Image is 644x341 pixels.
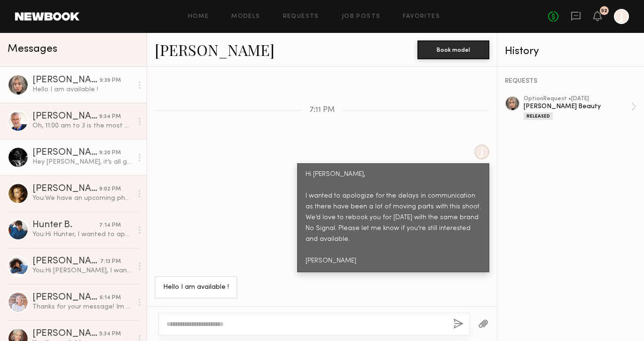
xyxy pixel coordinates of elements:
div: [PERSON_NAME] [32,148,99,158]
div: 9:02 PM [99,185,121,194]
div: option Request • [DATE] [524,96,631,102]
div: [PERSON_NAME] [32,257,100,266]
div: Thanks for your message! Im on hold for something so could give 2nd option and confirm if they’re... [32,302,133,311]
div: REQUESTS [505,78,636,85]
div: Hunter B. [32,221,99,230]
div: Released [524,112,553,120]
a: Requests [283,14,319,20]
div: Hello I am available ! [163,282,229,293]
div: [PERSON_NAME] [32,76,100,85]
button: Book model [417,40,489,59]
a: Models [231,14,260,20]
div: Oh, 11:00 am to 3 is the most preferable time frame. Thanks. [32,121,133,130]
div: Hey [PERSON_NAME], it’s all good man. I totally understand there’s always a ton of moving parts t... [32,158,133,167]
div: Hi [PERSON_NAME], I wanted to apologize for the delays in communication as there have been a lot ... [306,169,481,267]
div: You: Hi [PERSON_NAME], I wanted to apologize for the delays in communication as there have been a... [32,266,133,275]
div: 52 [601,8,607,14]
div: History [505,46,636,57]
div: 5:34 PM [99,330,121,339]
a: Job Posts [342,14,381,20]
div: 9:34 PM [99,112,121,121]
div: You: Hi Hunter, I wanted to apologize for the delays in communication as there have been a lot of... [32,230,133,239]
div: [PERSON_NAME] [32,293,100,302]
span: Messages [8,44,57,55]
a: Home [188,14,209,20]
div: 9:20 PM [99,149,121,158]
div: 7:13 PM [100,257,121,266]
div: Hello I am available ! [32,85,133,94]
a: Book model [417,45,489,53]
a: Favorites [403,14,440,20]
a: optionRequest •[DATE][PERSON_NAME] BeautyReleased [524,96,636,120]
div: You: We have an upcoming photoshoot with Bounce Curls and I’d love to check your availability for... [32,194,133,203]
div: [PERSON_NAME] [32,329,99,339]
a: [PERSON_NAME] [155,40,275,60]
a: J [614,9,629,24]
div: [PERSON_NAME] [32,184,99,194]
div: 7:14 PM [99,221,121,230]
div: 9:39 PM [100,76,121,85]
span: 7:11 PM [310,106,335,114]
div: [PERSON_NAME] [32,112,99,121]
div: 6:14 PM [100,293,121,302]
div: [PERSON_NAME] Beauty [524,102,631,111]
